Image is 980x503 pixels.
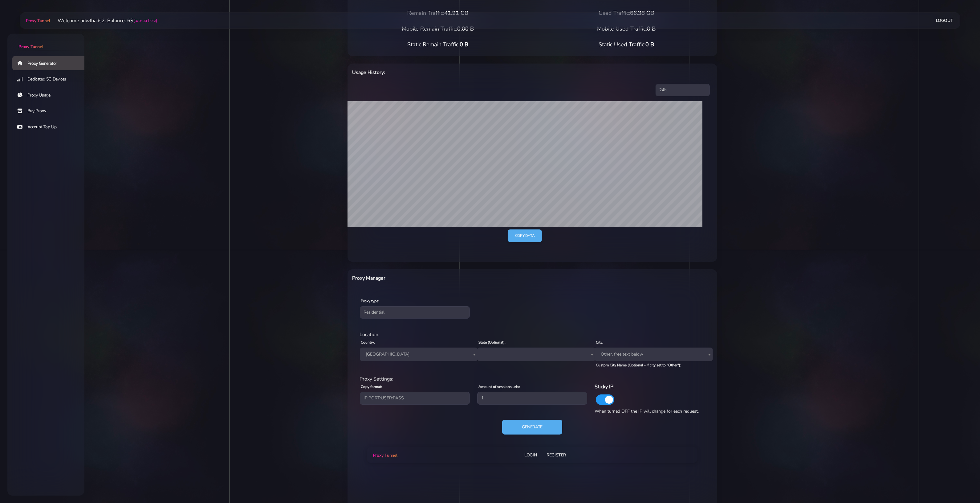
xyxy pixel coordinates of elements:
label: Country: [361,340,375,345]
a: Logout [936,15,953,26]
label: Custom City Name (Optional - If city set to "Other"): [596,362,681,368]
a: Proxy Usage [12,88,89,102]
span: 0.00 B [457,25,474,32]
div: Mobile Used Traffic: [532,25,721,33]
h6: Proxy Manager [352,274,559,282]
span: Other, free text below [598,350,709,359]
div: Static Used Traffic: [532,40,721,49]
label: Copy format: [361,384,382,390]
div: Location: [356,331,709,338]
label: City: [596,340,603,345]
span: Proxy Tunnel [26,18,50,24]
a: Copy data [508,229,542,242]
span: 0 B [646,41,654,48]
div: Remain Traffic: [344,9,532,17]
h6: Usage History: [352,68,559,76]
a: Register [547,449,566,461]
li: Welcome adwfbads2. Balance: 6$ [50,17,157,24]
button: Generate [502,420,562,435]
span: 0 B [647,25,656,32]
a: Login [524,449,537,461]
a: Account Top Up [12,120,89,134]
span: Other, free text below [595,348,713,361]
span: Proxy Tunnel [373,452,397,458]
span: Spain [364,350,474,359]
a: Proxy Tunnel [7,34,84,50]
a: Dedicated 5G Devices [12,72,89,86]
span: Spain [360,348,478,361]
a: Buy Proxy [12,104,89,118]
div: Used Traffic: [532,9,721,17]
span: Proxy Tunnel [18,44,43,50]
div: Static Remain Traffic: [344,40,532,49]
span: 41.91 GB [445,9,469,17]
span: When turned OFF the IP will change for each request. [595,408,699,414]
label: State (Optional): [478,340,506,345]
div: Proxy Settings: [356,375,709,383]
span: 66.38 GB [630,9,654,17]
a: (top-up here) [133,17,157,24]
h6: Sticky IP: [595,383,705,391]
a: Proxy Generator [12,56,89,70]
label: Proxy type: [361,298,380,304]
div: Mobile Remain Traffic: [344,25,532,33]
a: Proxy Tunnel [372,450,397,460]
span: 0 B [460,41,469,48]
iframe: Webchat Widget [950,473,972,495]
label: Amount of sessions urls: [478,384,520,390]
a: Proxy Tunnel [25,16,50,26]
